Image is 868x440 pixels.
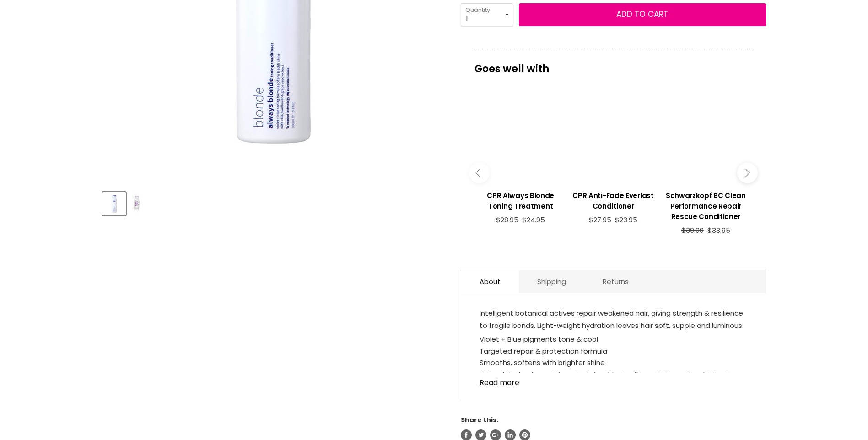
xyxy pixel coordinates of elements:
img: CPR Always Blonde Conditioner [129,193,144,215]
span: $28.95 [496,215,518,225]
span: Add to cart [616,9,668,20]
p: Natural Technology: Quinoa Protein, Chia, Sunflower & Grape Seed Extract, Colza Plant Oil & [MEDI... [480,369,748,408]
h3: Schwarzkopf BC Clean Performance Repair Rescue Conditioner [664,190,747,222]
div: Product thumbnails [101,189,446,215]
h3: CPR Always Blonde Toning Treatment [479,190,562,211]
a: View product:CPR Anti-Fade Everlast Conditioner [571,183,655,216]
span: $23.95 [615,215,637,225]
img: CPR Always Blonde Toning Conditioner [103,193,125,215]
a: Returns [584,270,647,293]
span: $24.95 [522,215,545,225]
span: $33.95 [707,225,730,235]
span: $39.00 [681,225,704,235]
h3: CPR Anti-Fade Everlast Conditioner [571,190,655,211]
select: Quantity [461,3,513,26]
p: Goes well with [474,49,752,79]
p: Intelligent botanical actives repair weakened hair, giving strength & resilience to fragile bonds... [480,307,748,333]
span: Share this: [461,415,498,424]
a: View product:CPR Always Blonde Toning Treatment [479,183,562,216]
a: About [461,270,519,293]
a: Shipping [519,270,584,293]
button: Add to cart [519,3,766,26]
a: View product:Schwarzkopf BC Clean Performance Repair Rescue Conditioner [664,183,747,226]
span: $27.95 [589,215,611,225]
a: Read more [480,373,748,387]
button: CPR Always Blonde Conditioner [129,192,145,215]
button: CPR Always Blonde Toning Conditioner [102,192,126,215]
li: Smooths, softens with brighter shine [480,357,748,369]
li: Violet + Blue pigments tone & cool [480,333,748,345]
li: Targeted repair & protection formula [480,345,748,357]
